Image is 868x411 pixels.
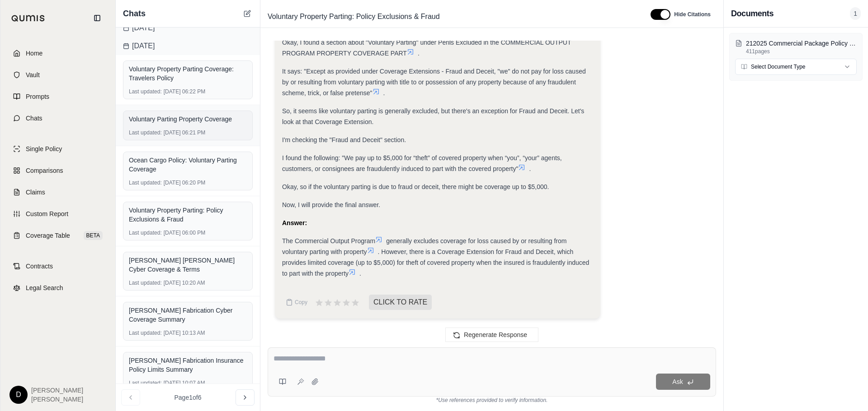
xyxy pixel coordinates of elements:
[6,43,110,63] a: Home
[264,9,443,24] span: Voluntary Property Parting: Policy Exclusions & Fraud
[129,206,247,224] div: Voluntary Property Parting: Policy Exclusions & Fraud
[123,7,146,20] span: Chats
[282,136,406,143] span: I'm checking the "Fraud and Deceit" section.
[464,331,527,338] span: Regenerate Response
[84,231,103,240] span: BETA
[129,329,247,337] div: [DATE] 10:13 AM
[129,279,162,286] span: Last updated:
[26,209,68,218] span: Custom Report
[672,378,683,385] span: Ask
[731,7,774,20] h3: Documents
[129,156,247,174] div: Ocean Cargo Policy: Voluntary Parting Coverage
[674,11,711,18] span: Hide Citations
[129,129,162,136] span: Last updated:
[6,204,110,224] a: Custom Report
[242,8,253,19] button: New Chat
[129,179,247,186] div: [DATE] 06:20 PM
[282,183,549,190] span: Okay, so if the voluntary parting is due to fraud or deceit, there might be coverage up to $5,000.
[31,395,83,404] span: [PERSON_NAME]
[850,7,861,20] span: 1
[6,139,110,159] a: Single Policy
[9,386,28,404] div: D
[6,226,110,245] a: Coverage TableBETA
[746,39,857,48] p: 212025 Commercial Package Policy - Insd Copy.pdf
[656,374,710,390] button: Ask
[282,154,562,172] span: I found the following: "We pay up to $5,000 for “theft” of covered property when “you”, “your” ag...
[90,11,104,25] button: Collapse sidebar
[282,293,311,311] button: Copy
[116,37,260,55] div: [DATE]
[26,283,63,292] span: Legal Search
[282,248,589,277] span: . However, there is a Coverage Extension for Fraud and Deceit, which provides limited coverage (u...
[129,379,162,387] span: Last updated:
[116,19,260,37] div: [DATE]
[31,386,83,395] span: [PERSON_NAME]
[282,201,380,208] span: Now, I will provide the final answer.
[26,114,42,123] span: Chats
[383,89,385,97] span: .
[369,295,432,310] span: CLICK TO RATE
[26,144,62,153] span: Single Policy
[129,88,247,95] div: [DATE] 06:22 PM
[445,328,538,342] button: Regenerate Response
[26,188,45,197] span: Claims
[11,15,45,22] img: Qumis Logo
[129,129,247,136] div: [DATE] 06:21 PM
[26,231,70,240] span: Coverage Table
[529,165,531,172] span: .
[6,87,110,106] a: Prompts
[282,39,571,57] span: Okay, I found a section about "Voluntary Parting" under Perils Excluded in the COMMERCIAL OUTPUT ...
[6,256,110,276] a: Contracts
[129,379,247,387] div: [DATE] 10:07 AM
[129,306,247,324] div: [PERSON_NAME] Fabrication Cyber Coverage Summary
[282,68,586,97] span: It says: "Except as provided under Coverage Extensions - Fraud and Deceit, "we" do not pay for lo...
[175,393,202,402] span: Page 1 of 6
[6,65,110,85] a: Vault
[282,107,584,125] span: So, it seems like voluntary parting is generally excluded, but there's an exception for Fraud and...
[6,161,110,180] a: Comparisons
[746,48,857,55] p: 411 pages
[735,39,857,55] button: 212025 Commercial Package Policy - Insd Copy.pdf411pages
[282,237,375,245] span: The Commercial Output Program
[26,70,40,79] span: Vault
[129,229,162,236] span: Last updated:
[26,92,49,101] span: Prompts
[6,108,110,128] a: Chats
[264,9,640,24] div: Edit Title
[129,279,247,286] div: [DATE] 10:20 AM
[129,356,247,374] div: [PERSON_NAME] Fabrication Insurance Policy Limits Summary
[295,299,307,306] span: Copy
[6,182,110,202] a: Claims
[282,237,566,255] span: generally excludes coverage for loss caused by or resulting from voluntary parting with property
[359,270,361,277] span: .
[129,179,162,186] span: Last updated:
[26,262,53,271] span: Contracts
[26,166,63,175] span: Comparisons
[129,229,247,236] div: [DATE] 06:00 PM
[282,219,307,226] strong: Answer:
[129,88,162,95] span: Last updated:
[268,397,716,404] div: *Use references provided to verify information.
[129,329,162,337] span: Last updated:
[129,65,247,83] div: Voluntary Property Parting Coverage: Travelers Policy
[6,278,110,298] a: Legal Search
[129,115,247,124] div: Voluntary Parting Property Coverage
[418,50,420,57] span: .
[129,256,247,274] div: [PERSON_NAME] [PERSON_NAME] Cyber Coverage & Terms
[26,49,42,58] span: Home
